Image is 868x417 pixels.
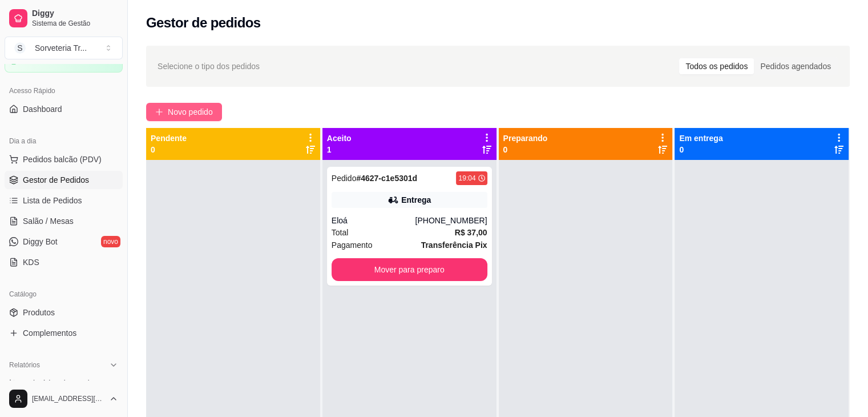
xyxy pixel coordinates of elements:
span: [EMAIL_ADDRESS][DOMAIN_NAME] [32,394,104,403]
span: Sistema de Gestão [32,19,118,28]
span: Novo pedido [168,106,213,118]
span: S [14,42,26,54]
span: Diggy [32,9,118,19]
strong: # 4627-c1e5301d [356,174,417,183]
span: Relatórios de vendas [23,378,98,389]
p: 0 [679,144,722,155]
span: Pedidos balcão (PDV) [23,154,102,165]
span: Gestor de Pedidos [23,174,89,186]
strong: R$ 37,00 [455,228,487,237]
div: Todos os pedidos [679,58,754,74]
button: Select a team [5,37,123,59]
div: Catálogo [5,285,123,303]
div: 19:04 [458,174,475,183]
a: KDS [5,253,123,271]
a: Relatórios de vendas [5,374,123,392]
a: Produtos [5,303,123,322]
a: Diggy Botnovo [5,232,123,251]
p: Preparando [503,133,548,144]
a: DiggySistema de Gestão [5,5,123,32]
strong: Transferência Pix [421,240,487,250]
div: Dia a dia [5,132,123,150]
p: 0 [151,144,187,155]
span: Produtos [23,307,55,318]
div: Acesso Rápido [5,82,123,100]
div: Eloá [332,215,415,226]
span: Diggy Bot [23,236,58,247]
button: Mover para preparo [332,258,487,281]
h2: Gestor de pedidos [146,14,261,32]
span: Selecione o tipo dos pedidos [158,60,260,73]
p: Pendente [151,133,187,144]
button: Pedidos balcão (PDV) [5,150,123,169]
span: Complementos [23,327,76,339]
span: KDS [23,256,39,268]
a: Salão / Mesas [5,212,123,230]
div: [PHONE_NUMBER] [415,215,487,226]
span: Pagamento [332,239,373,251]
p: 1 [327,144,352,155]
a: Complementos [5,324,123,342]
div: Pedidos agendados [754,58,837,74]
button: Novo pedido [146,103,222,121]
span: Dashboard [23,103,62,115]
a: Dashboard [5,100,123,118]
p: Em entrega [679,133,722,144]
p: 0 [503,144,548,155]
a: Gestor de Pedidos [5,171,123,189]
span: Relatórios [9,360,40,370]
div: Sorveteria Tr ... [35,42,87,54]
button: [EMAIL_ADDRESS][DOMAIN_NAME] [5,385,123,412]
span: Total [332,226,349,239]
div: Entrega [401,194,431,206]
span: plus [155,108,163,116]
p: Aceito [327,133,352,144]
span: Salão / Mesas [23,215,74,227]
span: Pedido [332,174,357,183]
a: Lista de Pedidos [5,191,123,210]
span: Lista de Pedidos [23,195,82,206]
